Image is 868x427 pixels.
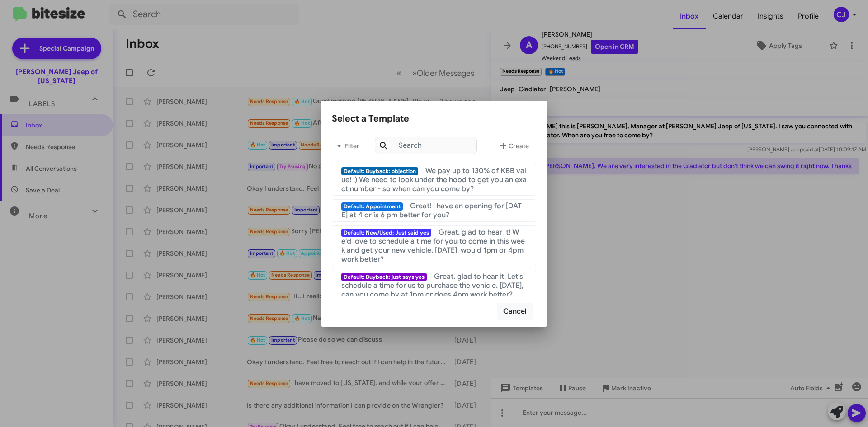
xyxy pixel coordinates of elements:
[341,167,418,175] span: Default: Buyback: objection
[341,273,427,281] span: Default: Buyback: just says yes
[498,138,529,154] span: Create
[491,135,536,157] button: Create
[497,303,533,320] button: Cancel
[341,228,525,264] span: Great, glad to hear it! We'd love to schedule a time for you to come in this week and get your ne...
[332,112,536,126] div: Select a Template
[375,137,477,154] input: Search
[332,135,361,157] button: Filter
[332,138,361,154] span: Filter
[341,229,431,237] span: Default: New/Used: Just said yes
[341,202,522,220] span: Great! I have an opening for [DATE] at 4 or is 6 pm better for you?
[341,272,524,299] span: Great, glad to hear it! Let's schedule a time for us to purchase the vehicle. [DATE], can you com...
[341,166,527,193] span: We pay up to 130% of KBB value! :) We need to look under the hood to get you an exact number - so...
[341,202,403,211] span: Default: Appointment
